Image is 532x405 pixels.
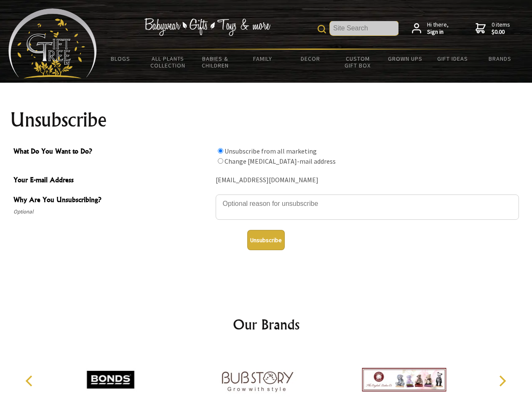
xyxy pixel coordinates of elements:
a: 0 items$0.00 [476,21,510,36]
button: Unsubscribe [247,230,285,250]
img: Babywear - Gifts - Toys & more [144,18,270,36]
textarea: Why Are You Unsubscribing? [216,194,519,220]
input: What Do You Want to Do? [218,148,223,154]
h1: Unsubscribe [10,110,522,130]
strong: $0.00 [492,28,510,36]
a: Hi there,Sign in [412,21,449,36]
a: Decor [286,50,334,67]
a: Custom Gift Box [334,50,382,74]
input: What Do You Want to Do? [218,158,223,164]
a: All Plants Collection [144,50,192,74]
a: Gift Ideas [429,50,476,67]
span: What Do You Want to Do? [13,146,211,158]
img: Babyware - Gifts - Toys and more... [8,8,97,78]
span: Your E-mail Address [13,175,211,187]
strong: Sign in [427,28,449,36]
img: product search [318,25,326,33]
input: Site Search [330,21,398,35]
a: Grown Ups [381,50,429,67]
a: BLOGS [97,50,144,67]
span: 0 items [492,21,510,36]
span: Hi there, [427,21,449,36]
h2: Our Brands [17,314,516,335]
div: [EMAIL_ADDRESS][DOMAIN_NAME] [216,174,519,187]
label: Change [MEDICAL_DATA]-mail address [225,157,336,165]
span: Optional [13,207,211,217]
button: Next [493,372,511,390]
button: Previous [21,372,40,390]
a: Babies & Children [192,50,239,74]
label: Unsubscribe from all marketing [225,147,317,155]
a: Brands [476,50,524,67]
span: Why Are You Unsubscribing? [13,194,211,207]
a: Family [239,50,287,67]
